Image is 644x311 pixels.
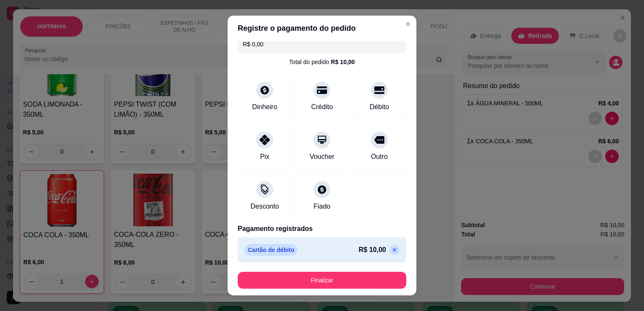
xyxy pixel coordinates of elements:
p: Pagamento registrados [238,224,406,234]
button: Close [401,17,415,31]
div: Voucher [310,152,335,162]
button: Finalizar [238,272,406,289]
div: Outro [371,152,388,162]
header: Registre o pagamento do pedido [228,16,416,41]
div: Fiado [314,201,330,212]
div: Débito [370,102,389,112]
div: Total do pedido [289,58,355,66]
p: R$ 10,00 [359,245,386,255]
div: Pix [260,152,269,162]
div: Desconto [250,201,279,212]
input: Ex.: hambúrguer de cordeiro [243,36,401,53]
div: Crédito [311,102,333,112]
div: Dinheiro [252,102,277,112]
p: Cartão de débito [244,244,298,256]
div: R$ 10,00 [331,58,355,66]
